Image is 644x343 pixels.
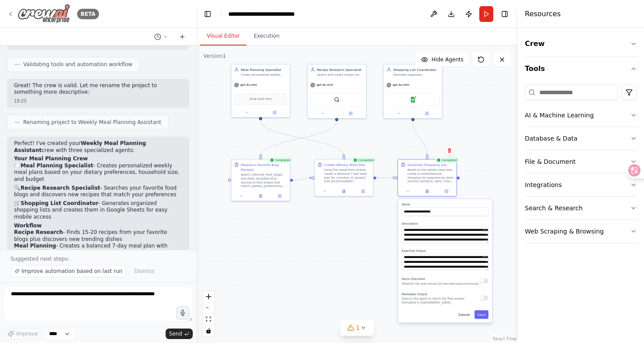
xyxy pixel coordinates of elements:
[414,110,440,116] button: Open in side panel
[241,163,287,172] div: Research Favorite Blog Recipes
[402,222,488,226] label: Description
[231,64,290,118] div: Meal Planning SpecialistCreate personalized weekly meal plans based on {dietary_preferences}, {nu...
[525,173,637,196] button: Integrations
[241,67,287,72] div: Meal Planning Specialist
[21,200,98,206] strong: Shopping List Coordinator
[402,277,425,281] span: Async Execution
[14,243,182,256] li: - Creates a balanced 7-day meal plan with nutritional highlights and prep suggestions
[317,73,363,77] div: Search and curate recipes from {favorite_food_blogs} and discover new dishes that match {dietary_...
[316,83,333,87] span: gpt-4o-mini
[203,291,214,302] button: zoom in
[18,4,70,24] img: Logo
[525,204,583,212] div: Search & Research
[151,32,172,42] button: Switch to previous chat
[337,110,364,116] button: Open in side panel
[397,159,457,196] div: CompletedGenerate Shopping ListBased on the weekly meal plan, create a comprehensive shopping lis...
[14,229,182,243] li: - Finds 15-20 recipes from your favorite blogs plus discovers new trending dishes
[444,145,455,156] button: Delete node
[402,282,479,286] p: Whether the task should be executed asynchronously.
[11,255,186,262] p: Suggested next steps:
[14,156,88,162] strong: Your Meal Planning Crew
[393,83,409,87] span: gpt-4o-mini
[525,32,637,56] button: Crew
[525,227,604,236] div: Web Scraping & Browsing
[200,27,247,46] button: Visual Editor
[307,64,367,119] div: Recipe Research SpecialistSearch and curate recipes from {favorite_food_blogs} and discover new d...
[14,223,42,229] strong: Workflow
[14,229,63,235] strong: Recipe Research
[14,140,146,153] strong: Weekly Meal Planning Assistant
[525,111,594,120] div: AI & Machine Learning
[14,98,182,104] div: 19:25
[251,193,271,199] button: View output
[21,185,100,191] strong: Recipe Research Specialist
[11,265,126,277] button: Improve automation based on last run
[169,330,182,337] span: Send
[376,175,395,180] g: Edge from c528aa12-157f-4e80-b7e3-0a5fd1b873db to 4ccc7586-ad10-4fa2-b134-9e7a1d61d700
[525,9,561,19] h4: Resources
[203,53,226,60] div: Version 1
[383,64,443,119] div: Shopping List CoordinatorGenerate organized, comprehensive shopping lists based on meal plans and...
[258,120,346,156] g: Edge from 10f5cb7a-5076-436a-82e7-17d4ceaea967 to c528aa12-157f-4e80-b7e3-0a5fd1b873db
[130,265,159,277] button: Dismiss
[525,197,637,219] button: Search & Research
[272,193,288,199] button: Open in side panel
[261,110,288,115] button: Open in side panel
[21,268,122,275] span: Improve automation based on last run
[356,323,360,332] span: 1
[247,27,287,46] button: Execution
[314,159,374,196] div: CompletedCreate Weekly Meal PlanUsing the researched recipes, create a balanced 7-day meal plan f...
[293,175,311,182] g: Edge from 0144c485-0054-4307-b850-3e78bf3e8c60 to c528aa12-157f-4e80-b7e3-0a5fd1b873db
[355,188,371,194] button: Open in side panel
[456,310,473,319] button: Cancel
[525,180,562,189] div: Integrations
[334,188,354,194] button: View output
[402,293,427,296] span: Markdown Output
[525,150,637,173] button: File & Document
[525,127,637,150] button: Database & Data
[474,310,488,319] button: Save
[340,320,374,336] button: 1
[4,328,42,339] button: Improve
[228,10,320,18] nav: breadcrumb
[525,104,637,127] button: AI & Machine Learning
[241,173,287,188] div: Search {favorite_food_blogs} and other reputable food sources to find recipes that match {dietary...
[268,157,292,163] div: Completed
[14,82,182,96] p: Great! The crew is valid. Let me rename the project to something more descriptive:
[203,314,214,325] button: fit view
[417,188,437,194] button: View output
[438,188,454,194] button: Open in side panel
[482,255,488,260] button: Open in editor
[203,325,214,336] button: toggle interactivity
[134,268,154,275] span: Dismiss
[525,157,576,166] div: File & Document
[402,297,480,304] p: Instruct the agent to return the final answer formatted in [GEOGRAPHIC_DATA]
[241,73,287,77] div: Create personalized weekly meal plans based on {dietary_preferences}, {number_of_people}, and {bu...
[23,119,161,126] span: Renaming project to Weekly Meal Planning Assistant
[525,81,637,250] div: Tools
[77,9,99,19] div: BETA
[432,56,464,63] span: Hide Agents
[499,8,511,20] button: Hide right sidebar
[14,200,182,221] p: 🛒 - Generates organized shopping lists and creates them in Google Sheets for easy mobile access
[393,67,439,72] div: Shopping List Coordinator
[14,140,182,154] p: Perfect! I've created your crew with three specialized agents:
[525,134,577,143] div: Database & Data
[407,168,453,184] div: Based on the weekly meal plan, create a comprehensive shopping list organized by store sections (...
[410,97,416,103] img: Google Sheets
[324,163,365,167] div: Create Weekly Meal Plan
[525,57,637,81] button: Tools
[334,97,340,103] img: SerperDevTool
[241,83,257,87] span: gpt-4o-mini
[493,336,517,341] a: React Flow attribution
[317,67,363,72] div: Recipe Research Specialist
[393,73,439,77] div: Generate organized, comprehensive shopping lists based on meal plans and recipes. Categorize ingr...
[407,163,446,167] div: Generate Shopping List
[14,243,56,249] strong: Meal Planning
[435,157,459,163] div: Completed
[23,61,132,68] span: Validating tools and automation workflow
[166,329,193,339] button: Send
[410,121,429,156] g: Edge from cfdb52f3-cb40-4be6-b3d3-e8ebb03e5c5a to 4ccc7586-ad10-4fa2-b134-9e7a1d61d700
[402,203,488,207] label: Name
[351,157,375,163] div: Completed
